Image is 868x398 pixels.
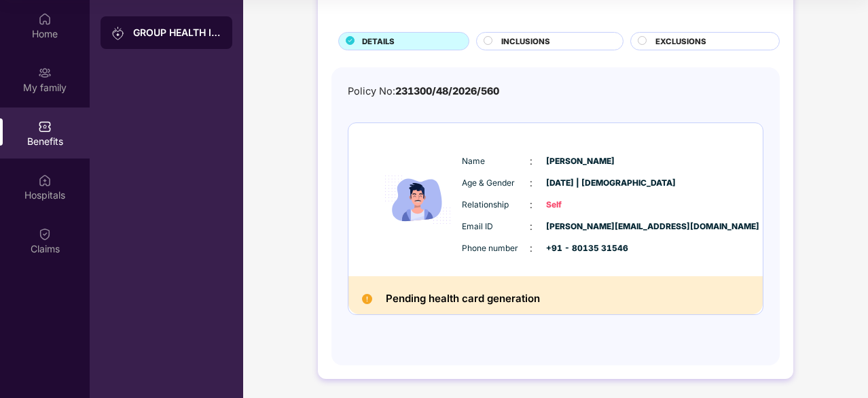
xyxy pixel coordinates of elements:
span: Phone number [462,242,530,255]
span: DETAILS [362,35,395,48]
img: svg+xml;base64,PHN2ZyBpZD0iQmVuZWZpdHMiIHhtbG5zPSJodHRwOi8vd3d3LnczLm9yZy8yMDAwL3N2ZyIgd2lkdGg9Ij... [38,120,52,133]
img: icon [377,144,458,256]
span: [PERSON_NAME][EMAIL_ADDRESS][DOMAIN_NAME] [546,220,614,233]
span: : [530,241,532,256]
span: [DATE] | [DEMOGRAPHIC_DATA] [546,177,614,190]
span: : [530,197,532,212]
span: Relationship [462,199,530,212]
span: EXCLUSIONS [655,35,706,48]
img: svg+xml;base64,PHN2ZyB3aWR0aD0iMjAiIGhlaWdodD0iMjAiIHZpZXdCb3g9IjAgMCAyMCAyMCIgZmlsbD0ibm9uZSIgeG... [38,66,52,80]
img: svg+xml;base64,PHN2ZyBpZD0iQ2xhaW0iIHhtbG5zPSJodHRwOi8vd3d3LnczLm9yZy8yMDAwL3N2ZyIgd2lkdGg9IjIwIi... [38,227,52,241]
span: +91 - 80135 31546 [546,242,614,255]
h2: Pending health card generation [386,290,540,308]
span: INCLUSIONS [501,35,550,48]
span: Email ID [462,220,530,233]
span: : [530,219,532,234]
img: svg+xml;base64,PHN2ZyBpZD0iSG9tZSIgeG1sbnM9Imh0dHA6Ly93d3cudzMub3JnLzIwMDAvc3ZnIiB3aWR0aD0iMjAiIG... [38,12,52,26]
span: Self [546,199,614,212]
span: Age & Gender [462,177,530,190]
span: [PERSON_NAME] [546,155,614,168]
div: GROUP HEALTH INSURANCE [133,26,221,39]
div: Policy No: [348,84,499,99]
span: 231300/48/2026/560 [395,85,499,97]
span: : [530,154,532,169]
img: svg+xml;base64,PHN2ZyB3aWR0aD0iMjAiIGhlaWdodD0iMjAiIHZpZXdCb3g9IjAgMCAyMCAyMCIgZmlsbD0ibm9uZSIgeG... [111,27,125,40]
span: Name [462,155,530,168]
img: svg+xml;base64,PHN2ZyBpZD0iSG9zcGl0YWxzIiB4bWxucz0iaHR0cDovL3d3dy53My5vcmcvMjAwMC9zdmciIHdpZHRoPS... [38,173,52,187]
img: Pending [362,294,372,304]
span: : [530,176,532,190]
